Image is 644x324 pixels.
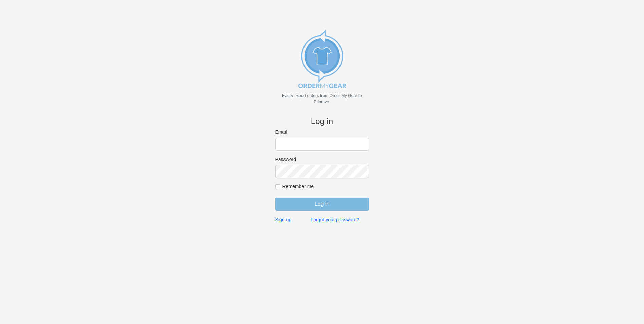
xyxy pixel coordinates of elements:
img: new_omg_export_logo-652582c309f788888370c3373ec495a74b7b3fc93c8838f76510ecd25890bcc4.png [288,25,356,93]
label: Password [275,156,369,162]
input: Log in [275,198,369,211]
label: Remember me [282,183,369,190]
a: Forgot your password? [311,217,359,223]
p: Easily export orders from Order My Gear to Printavo. [275,93,369,105]
label: Email [275,129,369,135]
a: Sign up [275,217,291,223]
h4: Log in [275,116,369,126]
